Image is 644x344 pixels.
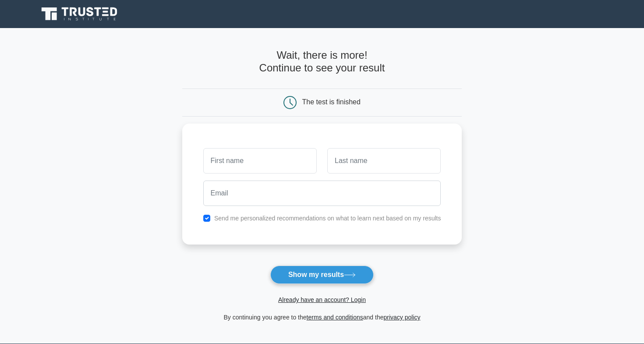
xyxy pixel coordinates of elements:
[302,98,361,106] div: The test is finished
[278,296,366,303] a: Already have an account? Login
[203,148,317,174] input: First name
[177,312,467,323] div: By continuing you agree to the and the
[384,314,421,321] a: privacy policy
[270,266,374,284] button: Show my results
[327,148,441,174] input: Last name
[182,49,462,74] h4: Wait, there is more! Continue to see your result
[307,314,363,321] a: terms and conditions
[203,181,441,206] input: Email
[214,215,441,222] label: Send me personalized recommendations on what to learn next based on my results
